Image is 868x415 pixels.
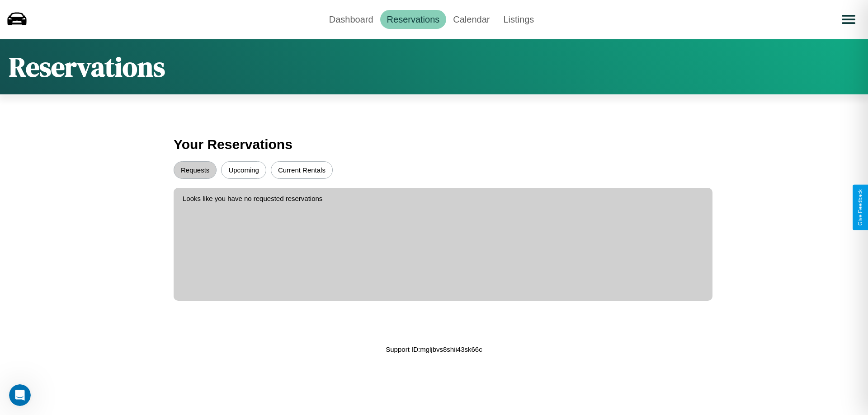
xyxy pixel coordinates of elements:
[9,48,165,85] h1: Reservations
[9,384,31,406] iframe: Intercom live chat
[322,10,380,29] a: Dashboard
[271,161,333,179] button: Current Rentals
[174,161,217,179] button: Requests
[221,161,266,179] button: Upcoming
[496,10,541,29] a: Listings
[857,189,863,226] div: Give Feedback
[836,7,861,32] button: Open menu
[446,10,496,29] a: Calendar
[380,10,447,29] a: Reservations
[174,132,694,157] h3: Your Reservations
[386,343,482,355] p: Support ID: mgljbvs8shii43sk66c
[183,192,703,205] p: Looks like you have no requested reservations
